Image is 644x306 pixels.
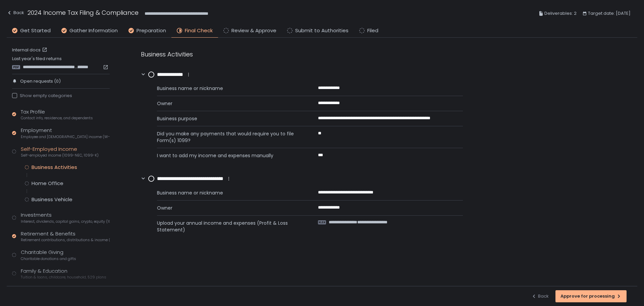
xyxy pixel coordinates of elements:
span: Get Started [20,27,51,35]
span: Target date: [DATE] [588,9,631,17]
span: I want to add my income and expenses manually [157,152,302,159]
button: Back [7,8,24,19]
button: Back [531,290,549,302]
span: Filed [367,27,378,35]
span: Submit to Authorities [295,27,348,35]
div: Family & Education [21,267,106,280]
div: Retirement & Benefits [21,230,110,243]
span: Owner [157,100,302,107]
span: Business name or nickname [157,189,302,196]
span: Gather Information [69,27,118,35]
div: Home Office [32,180,63,187]
span: Did you make any payments that would require you to file Form(s) 1099? [157,130,302,144]
div: Last year's filed returns [12,56,110,70]
span: Tuition & loans, childcare, household, 529 plans [21,275,106,280]
span: Charitable donations and gifts [21,256,76,261]
button: Approve for processing [555,290,627,302]
span: Preparation [137,27,166,35]
div: Tax Profile [21,108,93,121]
div: Employment [21,127,110,139]
h1: 2024 Income Tax Filing & Compliance [28,8,139,17]
span: Final Check [185,27,213,35]
span: Owner [157,205,302,211]
div: Back [7,9,24,17]
span: Business name or nickname [157,85,302,92]
span: Employee and [DEMOGRAPHIC_DATA] income (W-2s) [21,134,110,139]
span: Open requests (0) [20,78,61,84]
div: Charitable Giving [21,249,76,261]
div: Back [531,293,549,299]
a: Internal docs [12,47,49,53]
div: Self-Employed Income [21,145,99,158]
span: Interest, dividends, capital gains, crypto, equity (1099s, K-1s) [21,219,110,224]
div: Business Activities [32,164,77,171]
span: Retirement contributions, distributions & income (1099-R, 5498) [21,237,110,243]
div: Investments [21,211,110,224]
span: Contact info, residence, and dependents [21,116,93,121]
span: Deliverables: 2 [544,9,577,17]
span: Self-employed income (1099-NEC, 1099-K) [21,153,99,158]
span: Review & Approve [231,27,276,35]
div: Business Activities [141,50,463,59]
span: Upload your annual income and expenses (Profit & Loss Statement) [157,220,302,233]
div: Business Vehicle [32,196,72,203]
div: Approve for processing [560,293,622,299]
span: Business purpose [157,115,302,122]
